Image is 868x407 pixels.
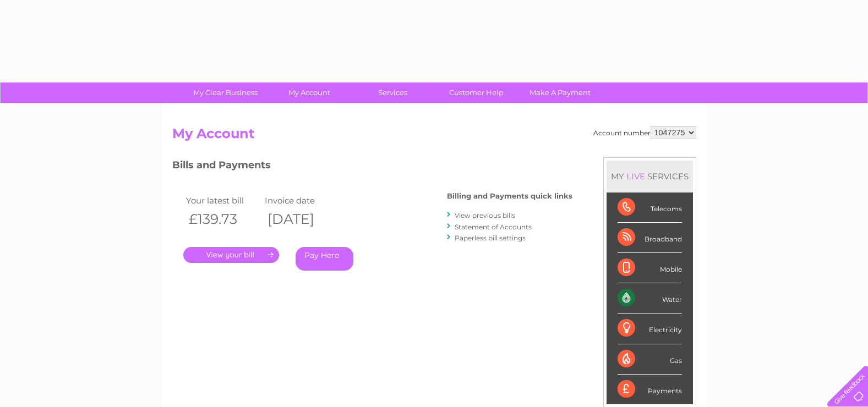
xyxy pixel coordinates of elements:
a: Make A Payment [515,82,605,103]
a: View previous bills [455,211,515,219]
div: Mobile [618,253,682,283]
td: Invoice date [262,193,341,208]
h4: Billing and Payments quick links [447,192,572,200]
div: LIVE [624,171,647,182]
a: Services [347,82,438,103]
a: . [183,247,279,263]
div: Water [618,283,682,313]
div: Electricity [618,313,682,344]
a: My Clear Business [180,82,271,103]
div: Telecoms [618,193,682,223]
div: MY SERVICES [607,161,693,192]
div: Broadband [618,223,682,253]
th: [DATE] [262,208,341,230]
div: Gas [618,344,682,375]
a: Statement of Accounts [455,223,532,231]
a: My Account [264,82,354,103]
th: £139.73 [183,208,263,230]
a: Pay Here [296,247,353,271]
td: Your latest bill [183,193,263,208]
h2: My Account [172,126,696,147]
div: Payments [618,375,682,404]
a: Paperless bill settings [455,234,526,242]
h3: Bills and Payments [172,157,572,177]
a: Customer Help [431,82,522,103]
div: Account number [593,126,696,139]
